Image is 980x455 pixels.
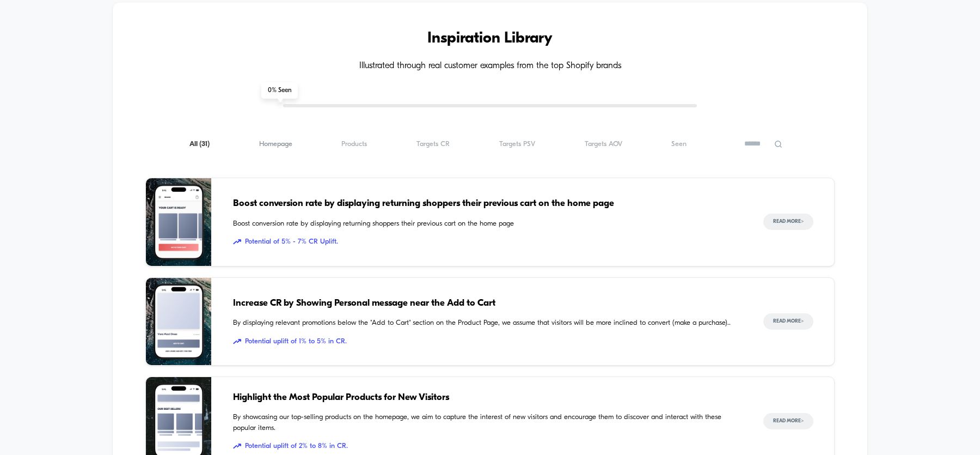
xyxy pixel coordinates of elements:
[189,140,210,148] span: All
[763,214,813,230] button: Read More>
[146,278,211,366] img: By displaying relevant promotions below the "Add to Cart" section on the Product Page, we assume ...
[233,318,742,329] span: By displaying relevant promotions below the "Add to Cart" section on the Product Page, we assume ...
[416,140,450,148] span: Targets CR
[341,140,367,148] span: Products
[233,441,742,452] span: Potential uplift of 2% to 8% in CR.
[146,178,211,266] img: Boost conversion rate by displaying returning shoppers their previous cart on the home page
[585,140,622,148] span: Targets AOV
[499,140,535,148] span: Targets PSV
[261,82,298,99] span: 0 % Seen
[671,140,687,148] span: Seen
[145,30,835,47] h3: Inspiration Library
[233,412,742,433] span: By showcasing our top-selling products on the homepage, we aim to capture the interest of new vis...
[233,391,742,405] span: Highlight the Most Popular Products for New Visitors
[233,236,742,247] span: Potential of 5% - 7% CR Uplift.
[233,197,742,211] span: Boost conversion rate by displaying returning shoppers their previous cart on the home page
[763,413,813,429] button: Read More>
[233,296,742,311] span: Increase CR by Showing Personal message near the Add to Cart
[199,141,210,148] span: ( 31 )
[145,61,835,71] h4: Illustrated through real customer examples from the top Shopify brands
[259,140,292,148] span: Homepage
[233,336,742,347] span: Potential uplift of 1% to 5% in CR.
[233,219,742,229] span: Boost conversion rate by displaying returning shoppers their previous cart on the home page
[763,313,813,330] button: Read More>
